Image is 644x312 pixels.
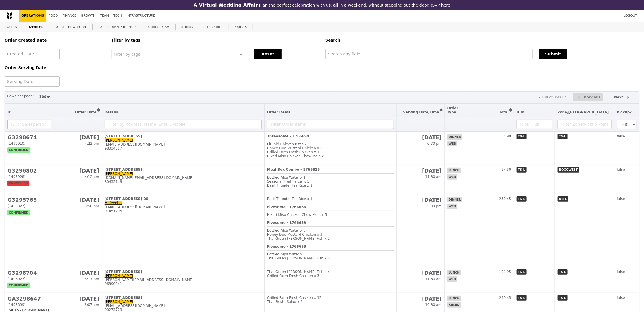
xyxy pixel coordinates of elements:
[447,141,457,146] span: web
[105,274,133,278] a: [PERSON_NAME]
[105,209,262,213] div: 91451205
[267,154,327,158] span: Hikari Miso Chicken Chow Mein x 1
[7,277,51,281] div: (1496923)
[517,196,527,202] span: TS-L
[105,176,262,180] div: [DOMAIN_NAME][EMAIL_ADDRESS][DOMAIN_NAME]
[622,10,639,22] a: Logout
[254,49,282,59] button: Reset
[517,295,527,301] span: TS-L
[499,270,511,274] span: 104.95
[105,300,133,304] a: [PERSON_NAME]
[617,110,632,114] span: Pickup?
[7,204,51,208] div: (1495327)
[7,134,51,140] h2: G3298674
[7,181,29,186] span: cancelled
[267,205,306,209] b: Fivesome - 1766666
[57,296,99,302] h2: [DATE]
[425,175,441,179] span: 11:30 am
[5,22,20,32] a: Users
[427,142,442,146] span: 6:30 pm
[267,252,306,256] span: Bottled Alps Water x 5
[501,168,511,172] span: 37.50
[5,38,105,42] h5: Order Created Date
[105,205,262,209] div: [EMAIL_ADDRESS][DOMAIN_NAME]
[447,276,457,282] span: web
[19,10,46,22] a: Operations
[399,197,442,203] h2: [DATE]
[558,120,612,129] input: Filter Zone/Pickup Point
[105,201,122,205] a: Mufeedha
[7,175,51,179] div: (1495928)
[617,168,625,172] span: false
[558,167,579,173] span: NOGOWEST
[558,110,609,114] span: Zone/[GEOGRAPHIC_DATA]
[7,303,51,307] div: (1496899)
[267,221,306,225] b: Fivesome - 1766659
[57,270,99,276] h2: [DATE]
[98,10,111,22] a: Team
[105,110,118,114] span: Details
[447,168,461,173] span: lunch
[427,204,442,208] span: 5:30 pm
[267,232,323,237] span: Honey Duo Mustard Chicken x 3
[105,308,262,312] div: 90273773
[267,296,394,300] div: Grilled Farm Fresh Chicken x 12
[399,168,442,174] h2: [DATE]
[105,172,133,176] a: [PERSON_NAME]
[46,10,60,22] a: Food
[105,278,262,282] div: [PERSON_NAME][EMAIL_ADDRESS][DOMAIN_NAME]
[267,256,330,260] span: Thai Green [PERSON_NAME] Fish x 5
[267,274,394,278] div: Grilled Farm Fresh Chicken x 3
[105,142,262,146] div: [EMAIL_ADDRESS][DOMAIN_NAME]
[447,296,461,301] span: lunch
[203,22,225,32] a: Timeslots
[57,197,99,203] h2: [DATE]
[7,168,51,174] h2: G3296802
[7,93,34,99] label: Rows per page:
[7,296,51,302] h2: GA3298647
[5,76,60,87] input: Serving Date
[105,296,262,300] div: [STREET_ADDRESS]
[447,134,462,140] span: dinner
[558,134,568,139] span: TS-L
[267,228,306,232] span: Bottled Alps Water x 5
[267,213,327,217] span: Hikari Miso Chicken Chow Mein x 5
[267,175,306,179] span: Bottled Alps Water x 1
[447,106,458,114] span: Order Type
[325,49,533,59] input: Search any field
[105,138,133,142] a: [PERSON_NAME]
[501,134,511,138] span: 54.90
[105,120,262,129] input: Filter by Address, Name, Email, Mobile
[267,179,309,183] span: Seasonal Fruit Parcel x 1
[517,110,525,114] span: Hub
[558,295,568,301] span: TS-L
[614,94,623,101] span: Next
[267,142,310,146] span: Piri‑piri Chicken Bites x 1
[7,147,30,153] span: confirmed
[517,120,552,129] input: Filter Hub
[7,110,11,114] span: ID
[85,204,99,208] span: 3:58 pm
[267,146,323,150] span: Honey Duo Mustard Chicken x 1
[325,38,639,42] h5: Search
[7,270,51,276] h2: G3298704
[517,269,527,275] span: TS-L
[399,296,442,302] h2: [DATE]
[267,110,290,114] span: Order Items
[105,270,262,274] div: [STREET_ADDRESS]
[429,3,450,7] a: RSVP here
[105,168,262,172] div: [STREET_ADDRESS]
[5,49,60,59] input: Created Date
[7,197,51,203] h2: G3295765
[499,197,511,201] span: 239.45
[267,300,394,304] div: Thai Fiesta Salad x 3
[399,134,442,140] h2: [DATE]
[517,167,527,173] span: TS-L
[539,49,567,59] button: Submit
[617,197,625,201] span: false
[85,277,99,281] span: 3:17 pm
[85,142,99,146] span: 4:22 pm
[57,134,99,140] h2: [DATE]
[194,2,258,8] h3: A Virtual Wedding Affair
[447,270,461,275] span: lunch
